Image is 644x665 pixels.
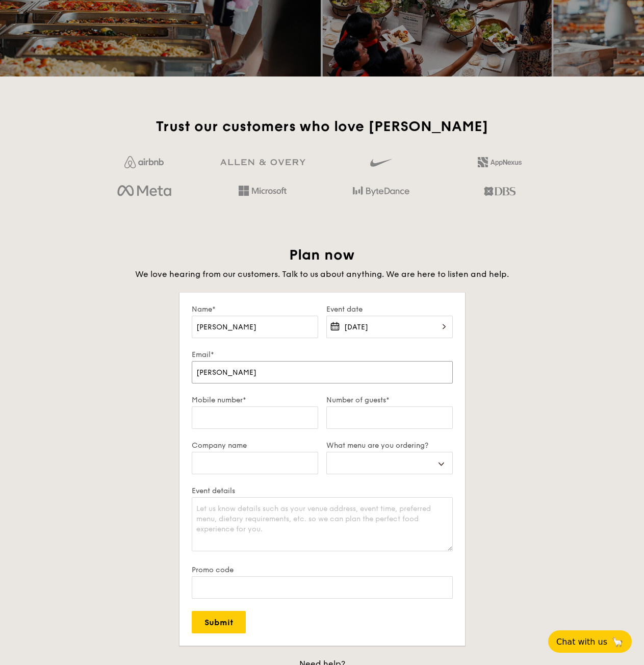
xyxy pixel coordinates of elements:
[370,154,392,171] img: gdlseuq06himwAAAABJRU5ErkJggg==
[192,566,453,574] label: Promo code
[192,611,246,633] input: Submit
[192,487,453,495] label: Event details
[192,305,318,314] label: Name*
[192,396,318,404] label: Mobile number*
[326,441,453,450] label: What menu are you ordering?
[220,159,305,166] img: GRg3jHAAAAABJRU5ErkJggg==
[548,630,632,653] button: Chat with us🦙
[478,157,522,167] img: 2L6uqdT+6BmeAFDfWP11wfMG223fXktMZIL+i+lTG25h0NjUBKOYhdW2Kn6T+C0Q7bASH2i+1JIsIulPLIv5Ss6l0e291fRVW...
[484,183,515,200] img: dbs.a5bdd427.png
[117,183,171,200] img: meta.d311700b.png
[192,350,453,359] label: Email*
[326,396,453,404] label: Number of guests*
[124,156,164,168] img: Jf4Dw0UUCKFd4aYAAAAASUVORK5CYII=
[326,305,453,314] label: Event date
[289,246,355,264] span: Plan now
[556,637,607,647] span: Chat with us
[135,269,509,279] span: We love hearing from our customers. Talk to us about anything. We are here to listen and help.
[239,186,287,196] img: Hd4TfVa7bNwuIo1gAAAAASUVORK5CYII=
[192,441,318,450] label: Company name
[611,636,624,648] span: 🦙
[89,117,555,136] h2: Trust our customers who love [PERSON_NAME]
[192,497,453,551] textarea: Let us know details such as your venue address, event time, preferred menu, dietary requirements,...
[353,183,409,200] img: bytedance.dc5c0c88.png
